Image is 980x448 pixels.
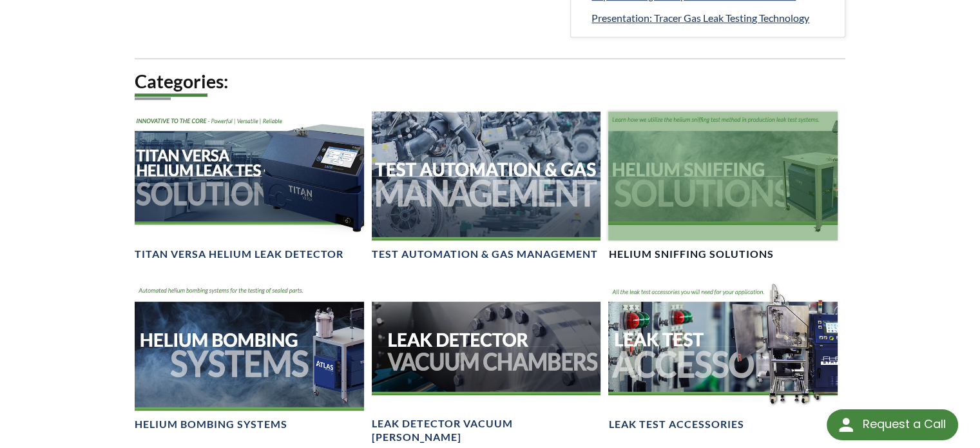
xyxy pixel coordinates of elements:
a: Presentation: Tracer Gas Leak Testing Technology [591,10,834,26]
div: Request a Call [827,409,958,440]
a: Test Automation & Gas Management headerTest Automation & Gas Management [372,112,601,261]
a: Helium Sniffing Solutions headerHelium Sniffing Solutions [608,112,838,261]
h2: Categories: [135,70,846,93]
a: TITAN VERSA Helium Leak Test Solutions headerTITAN VERSA Helium Leak Detector [135,112,364,261]
h4: TITAN VERSA Helium Leak Detector [135,248,343,261]
span: Presentation: Tracer Gas Leak Testing Technology [591,12,809,24]
h4: Test Automation & Gas Management [372,248,598,261]
a: Leak Test Accessories headerLeak Test Accessories [608,282,838,432]
h4: Helium Bombing Systems [135,418,287,431]
h4: Helium Sniffing Solutions [608,248,773,261]
a: Helium Bombing Systems BannerHelium Bombing Systems [135,282,364,432]
div: Request a Call [862,409,945,439]
h4: Leak Detector Vacuum [PERSON_NAME] [372,417,601,444]
img: round button [836,414,856,435]
a: Leak Test Vacuum Chambers headerLeak Detector Vacuum [PERSON_NAME] [372,282,601,445]
h4: Leak Test Accessories [608,418,744,431]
